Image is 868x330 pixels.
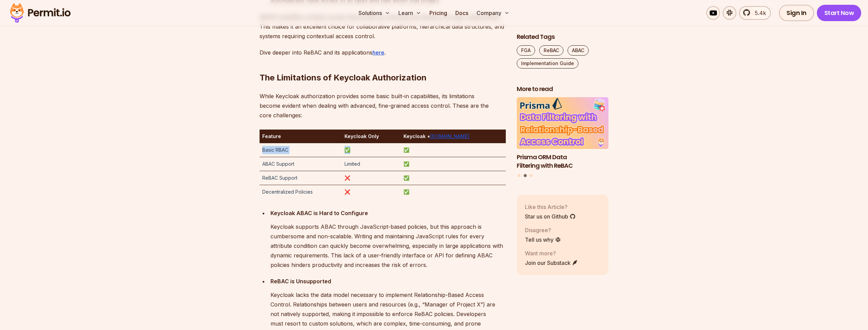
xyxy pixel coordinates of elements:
h2: The Limitations of Keycloak Authorization [260,45,506,83]
a: Docs [453,6,471,20]
p: While Keycloak authorization provides some basic built-in capabilities, its limitations become ev... [260,91,506,120]
td: ReBAC Support [260,171,342,185]
p: Disagree? [525,226,561,234]
h2: More to read [517,85,609,93]
th: Keycloak + [401,130,506,143]
p: Like this Article? [525,203,576,211]
a: Pricing [427,6,450,20]
img: Prisma ORM Data Filtering with ReBAC [517,97,609,149]
h3: Prisma ORM Data Filtering with ReBAC [517,153,609,170]
td: Limited [342,157,400,171]
button: Learn [396,6,424,20]
td: ❌ [342,185,400,199]
img: Permit logo [7,1,74,25]
td: ✅ [401,143,506,157]
a: Start Now [817,5,862,21]
span: 5.4k [751,9,766,17]
td: ✅ [401,171,506,185]
a: ReBAC [539,45,563,56]
p: Dive deeper into ReBAC and its applications . [260,48,506,57]
button: Solutions [356,6,393,20]
button: Go to slide 1 [518,175,520,177]
a: 5.4k [739,6,771,20]
p: ReBAC simplifies complex access hierarchies by inheriting permissions through relationships. This... [260,12,506,41]
p: Want more? [525,249,578,257]
a: Prisma ORM Data Filtering with ReBACPrisma ORM Data Filtering with ReBAC [517,97,609,170]
td: Decentralized Policies [260,185,342,199]
button: Go to slide 2 [524,174,527,177]
td: ✅ [401,157,506,171]
a: Implementation Guide [517,58,578,69]
td: ❌ [342,171,400,185]
td: Basic RBAC [260,143,342,157]
button: Company [474,6,512,20]
a: ABAC [568,45,589,56]
button: Go to slide 3 [530,175,532,177]
a: Star us on Github [525,212,576,221]
a: [DOMAIN_NAME] [430,133,469,139]
td: ABAC Support [260,157,342,171]
th: Feature [260,130,342,143]
a: Tell us why [525,236,561,244]
th: Keycloak Only [342,130,400,143]
td: ✅ [342,143,400,157]
li: 2 of 3 [517,97,609,170]
a: Sign In [779,5,814,21]
a: FGA [517,45,535,56]
strong: Keycloak ABAC is Hard to Configure [270,210,368,216]
a: here [372,49,384,56]
p: Keycloak supports ABAC through JavaScript-based policies, but this approach is cumbersome and non... [270,222,506,270]
a: Join our Substack [525,259,578,267]
strong: ReBAC is Unsupported [270,278,331,285]
div: Posts [517,97,609,178]
h2: Related Tags [517,33,609,41]
td: ✅ [401,185,506,199]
